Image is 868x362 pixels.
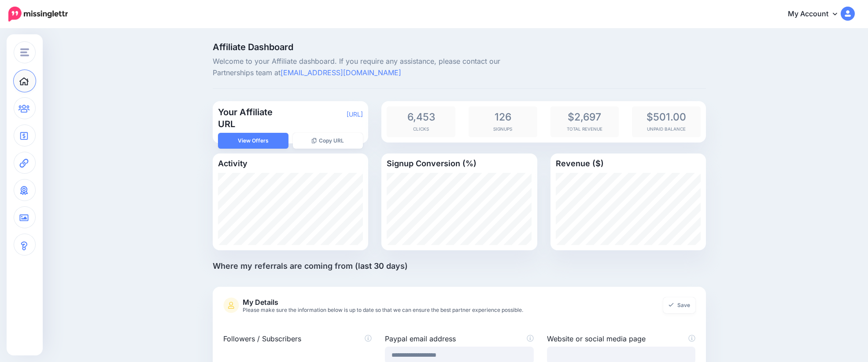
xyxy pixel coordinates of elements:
h3: Your Affiliate URL [218,106,291,130]
p: Welcome to your Affiliate dashboard. If you require any assistance, please contact our Partnershi... [213,56,537,79]
img: menu.png [20,48,29,56]
span: My Details [243,297,617,313]
span: $501.00 [636,111,696,123]
div: Total Revenue [550,106,619,137]
div: Signups [469,106,537,137]
div: Unpaid Balance [632,106,701,137]
span: 6,453 [391,111,451,123]
h4: Activity [218,159,363,168]
div: Clicks [387,106,455,137]
span: Please make sure the information below is up to date so that we can ensure the best partner exper... [243,307,617,313]
a: [EMAIL_ADDRESS][DOMAIN_NAME] [281,68,401,77]
h4: Where my referrals are coming from (last 30 days) [213,261,706,271]
label: Website or social media page [547,333,695,344]
a: Save [663,297,695,313]
a: View Offers [218,133,288,149]
a: [URL] [347,110,363,118]
a: My Account [779,4,855,25]
span: $2,697 [555,111,615,123]
h4: Signup Conversion (%) [387,159,532,168]
label: Paypal email address [385,333,533,344]
span: 126 [473,111,533,123]
button: Copy URL [293,133,363,149]
img: Missinglettr [8,7,68,22]
span: Affiliate Dashboard [213,43,537,51]
label: Followers / Subscribers [223,333,372,344]
h4: Revenue ($) [556,159,701,168]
